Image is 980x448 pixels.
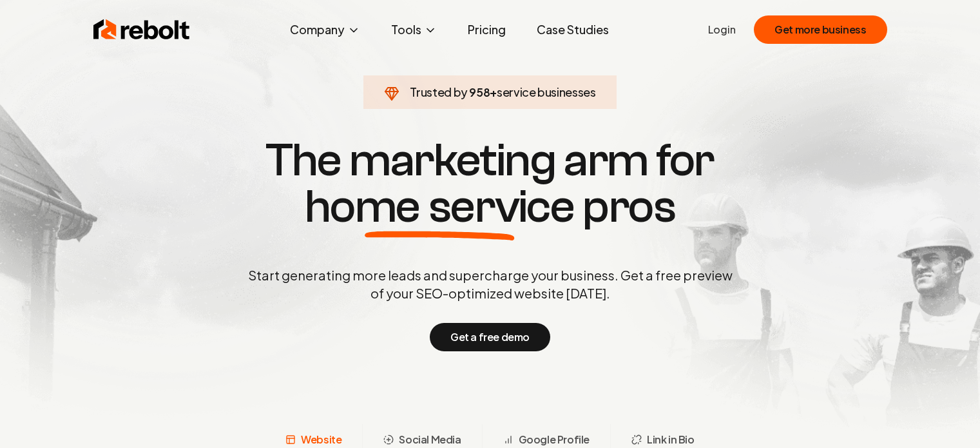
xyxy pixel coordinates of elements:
span: service businesses [497,84,596,99]
h1: The marketing arm for pros [181,137,800,230]
a: Pricing [457,17,516,43]
span: + [490,84,497,99]
a: Case Studies [526,17,619,43]
span: Link in Bio [647,432,695,447]
img: Rebolt Logo [93,17,190,43]
a: Login [708,22,736,37]
span: Social Media [399,432,461,447]
span: home service [305,184,575,230]
button: Tools [381,17,447,43]
button: Get more business [754,15,887,44]
p: Start generating more leads and supercharge your business. Get a free preview of your SEO-optimiz... [245,266,735,302]
span: 958 [469,83,490,101]
span: Google Profile [519,432,590,447]
button: Get a free demo [430,323,550,351]
span: Website [301,432,341,447]
button: Company [280,17,370,43]
span: Trusted by [410,84,467,99]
